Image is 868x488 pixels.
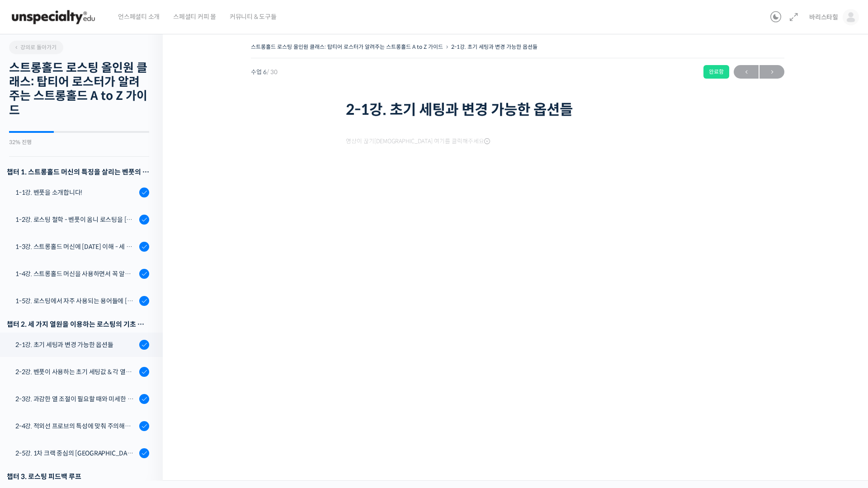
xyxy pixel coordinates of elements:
[9,41,63,54] a: 강의로 돌아가기
[346,101,689,118] h1: 2-1강. 초기 세팅과 변경 가능한 옵션들
[15,394,137,404] div: 2-3강. 과감한 열 조절이 필요할 때와 미세한 열 조절이 필요할 때
[346,138,490,145] span: 영상이 끊기[DEMOGRAPHIC_DATA] 여기를 클릭해주세요
[9,140,149,145] div: 32% 진행
[15,188,137,197] div: 1-1강. 벤풋을 소개합니다!
[15,421,137,431] div: 2-4강. 적외선 프로브의 특성에 맞춰 주의해야 할 점들
[759,65,784,79] a: 다음→
[809,13,838,21] span: 바리스타힐
[451,43,538,50] a: 2-1강. 초기 세팅과 변경 가능한 옵션들
[15,340,137,350] div: 2-1강. 초기 세팅과 변경 가능한 옵션들
[15,296,137,306] div: 1-5강. 로스팅에서 자주 사용되는 용어들에 [DATE] 이해
[734,66,759,78] span: ←
[15,242,137,252] div: 1-3강. 스트롱홀드 머신에 [DATE] 이해 - 세 가지 열원이 만들어내는 변화
[15,269,137,279] div: 1-4강. 스트롱홀드 머신을 사용하면서 꼭 알고 있어야 할 유의사항
[759,66,784,78] span: →
[9,61,149,117] h2: 스트롱홀드 로스팅 올인원 클래스: 탑티어 로스터가 알려주는 스트롱홀드 A to Z 가이드
[14,44,57,51] span: 강의로 돌아가기
[15,367,137,377] div: 2-2강. 벤풋이 사용하는 초기 세팅값 & 각 열원이 하는 역할
[251,43,443,50] a: 스트롱홀드 로스팅 올인원 클래스: 탑티어 로스터가 알려주는 스트롱홀드 A to Z 가이드
[15,448,137,458] div: 2-5강. 1차 크랙 중심의 [GEOGRAPHIC_DATA]에 관하여
[267,68,278,76] span: / 30
[251,69,278,75] span: 수업 6
[7,470,149,483] div: 챕터 3. 로스팅 피드백 루프
[15,215,137,225] div: 1-2강. 로스팅 철학 - 벤풋이 옴니 로스팅을 [DATE] 않는 이유
[7,166,149,178] h3: 챕터 1. 스트롱홀드 머신의 특징을 살리는 벤풋의 로스팅 방식
[734,65,759,79] a: ←이전
[7,318,149,330] div: 챕터 2. 세 가지 열원을 이용하는 로스팅의 기초 설계
[703,65,729,79] div: 완료함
